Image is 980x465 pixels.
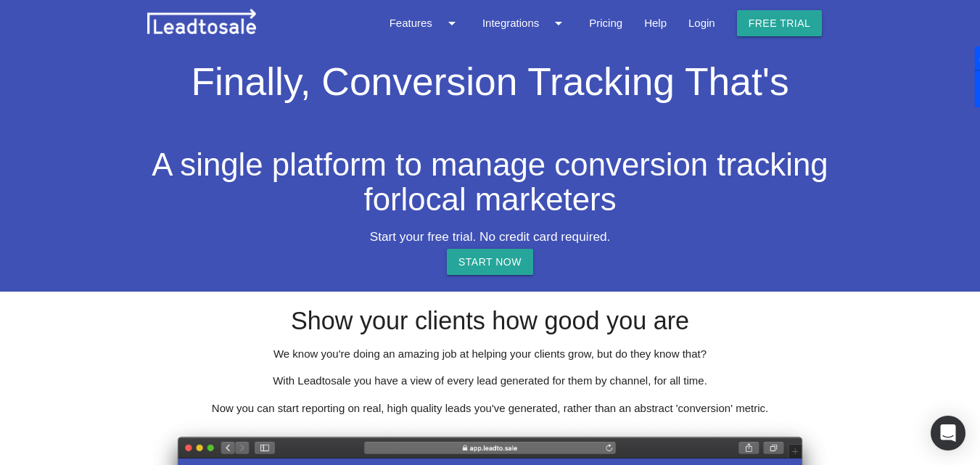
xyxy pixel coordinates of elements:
p: We know you're doing an amazing job at helping your clients grow, but do they know that? [147,346,833,363]
p: With Leadtosale you have a view of every lead generated for them by channel, for all time. [147,373,833,390]
span: local marketers [401,181,617,217]
p: Now you can start reporting on real, high quality leads you've generated, rather than an abstract... [147,400,833,417]
a: Free trial [737,10,823,36]
a: START NOW [447,249,533,275]
div: Open Intercom Messenger [931,416,965,450]
h1: Finally, Conversion Tracking That's [147,46,833,111]
h5: Start your free trial. No credit card required. [147,230,833,244]
img: leadtosale.png [147,9,256,34]
h2: A single platform to manage conversion tracking for [147,147,833,217]
h3: Show your clients how good you are [147,308,833,335]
